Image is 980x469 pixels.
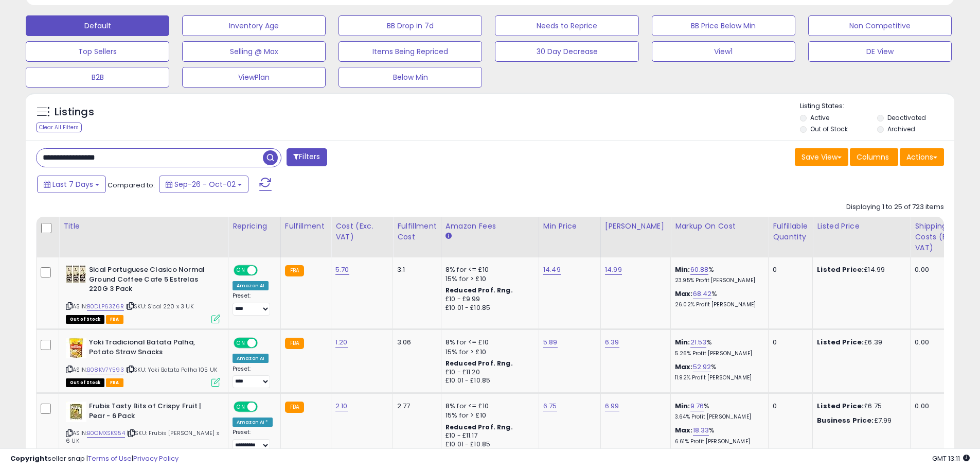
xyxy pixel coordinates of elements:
div: ASIN: [66,338,220,386]
div: 0 [773,265,805,274]
span: OFF [256,266,273,275]
button: B2B [26,67,169,88]
b: Reduced Prof. Rng. [446,423,513,431]
button: Sep-26 - Oct-02 [159,176,248,193]
a: 1.20 [335,337,348,348]
p: Listing States: [800,101,954,111]
label: Active [810,113,829,122]
div: £7.99 [817,416,902,425]
button: Default [26,15,169,36]
div: Amazon AI [233,281,269,290]
div: Preset: [233,429,273,452]
strong: Copyright [10,454,48,463]
button: Needs to Reprice [495,15,638,36]
a: B0CMXSK954 [87,429,125,438]
div: £10 - £9.99 [446,295,531,304]
button: Below Min [338,67,482,88]
a: 6.39 [605,337,619,348]
div: Markup on Cost [675,221,764,232]
p: 23.95% Profit [PERSON_NAME] [675,277,760,284]
span: | SKU: Frubis [PERSON_NAME] x 6 UK [66,429,219,444]
span: ON [235,339,247,348]
div: Amazon AI * [233,418,273,427]
small: Amazon Fees. [446,232,452,241]
label: Out of Stock [810,125,848,133]
b: Yoki Tradicional Batata Palha, Potato Straw Snacks [89,338,214,359]
span: All listings that are currently out of stock and unavailable for purchase on Amazon [66,315,104,324]
p: 11.92% Profit [PERSON_NAME] [675,374,760,381]
button: 30 Day Decrease [495,41,638,62]
button: BB Drop in 7d [338,15,482,36]
label: Deactivated [887,113,926,122]
div: % [675,338,760,357]
b: Max: [675,289,693,299]
div: [PERSON_NAME] [605,221,666,232]
button: View1 [652,41,795,62]
h5: Listings [55,105,94,119]
b: Min: [675,401,690,411]
div: Fulfillment [285,221,327,232]
a: 6.99 [605,401,619,411]
a: 14.99 [605,265,622,275]
p: 26.02% Profit [PERSON_NAME] [675,301,760,308]
div: % [675,426,760,445]
p: 6.61% Profit [PERSON_NAME] [675,438,760,445]
div: Clear All Filters [36,123,82,132]
button: DE View [808,41,952,62]
span: | SKU: Sical 220 x 3 UK [126,302,193,310]
div: 0.00 [915,265,964,274]
a: 60.88 [690,265,709,275]
div: 8% for <= £10 [446,265,531,274]
div: Displaying 1 to 25 of 723 items [846,202,944,212]
div: % [675,402,760,421]
img: 51TLS1ROsWL._SL40_.jpg [66,265,86,283]
div: % [675,289,760,308]
a: 5.70 [335,265,349,275]
a: 2.10 [335,401,348,411]
a: 6.75 [543,401,557,411]
a: 9.76 [690,401,704,411]
button: BB Price Below Min [652,15,795,36]
img: 513kQ20SOqL._SL40_.jpg [66,402,86,422]
b: Business Price: [817,415,874,425]
b: Sical Portuguese Clasico Normal Ground Coffee Cafe 5 Estrelas 220G 3 Pack [89,265,214,297]
div: 15% for > £10 [446,411,531,420]
label: Archived [887,125,915,133]
div: 15% for > £10 [446,274,531,284]
b: Listed Price: [817,401,864,411]
div: 0.00 [915,338,964,347]
div: Preset: [233,292,273,316]
div: 0.00 [915,402,964,411]
button: Selling @ Max [182,41,326,62]
div: £14.99 [817,265,902,274]
div: 0 [773,402,805,411]
div: £10.01 - £10.85 [446,304,531,312]
span: Sep-26 - Oct-02 [174,179,236,189]
b: Max: [675,425,693,435]
div: Cost (Exc. VAT) [335,221,388,242]
div: 2.77 [397,402,433,411]
b: Reduced Prof. Rng. [446,359,513,368]
b: Min: [675,337,690,347]
button: Non Competitive [808,15,952,36]
b: Max: [675,362,693,372]
div: % [675,265,760,284]
small: FBA [285,338,304,349]
div: 15% for > £10 [446,348,531,357]
span: ON [235,403,247,411]
div: 3.06 [397,338,433,347]
span: | SKU: Yoki Batata Palha 105 UK [126,366,217,374]
small: FBA [285,265,304,276]
div: ASIN: [66,265,220,322]
b: Reduced Prof. Rng. [446,286,513,294]
p: 5.26% Profit [PERSON_NAME] [675,350,760,357]
div: Preset: [233,366,273,389]
span: FBA [106,378,123,387]
span: Last 7 Days [52,179,93,189]
button: Top Sellers [26,41,169,62]
b: Listed Price: [817,337,864,347]
a: 5.89 [543,337,558,348]
button: Save View [795,148,848,166]
a: 52.92 [693,362,711,372]
div: £6.39 [817,338,902,347]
